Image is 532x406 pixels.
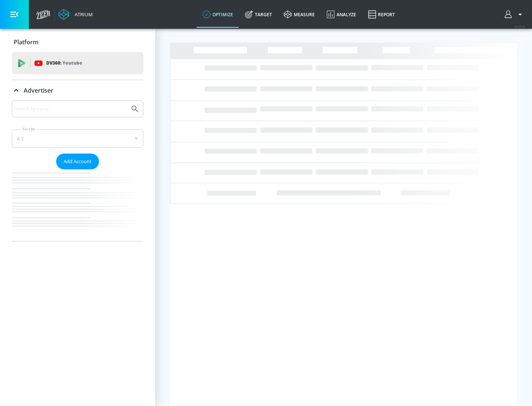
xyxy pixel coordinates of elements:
[12,100,143,241] div: Advertiser
[64,157,92,166] span: Add Account
[239,1,278,28] a: Target
[24,86,53,94] p: Advertiser
[12,169,143,241] nav: list of Advertiser
[56,154,99,169] button: Add Account
[12,32,143,52] div: Platform
[12,52,143,74] div: DV360: Youtube
[15,104,127,114] input: Search by name
[46,59,82,67] p: DV360:
[12,129,143,148] div: A-Z
[514,24,525,28] span: v 4.25.4
[278,1,321,28] a: measure
[362,1,401,28] a: Report
[21,127,37,131] label: Sort By
[321,1,362,28] a: Analyze
[72,11,93,18] div: Atrium
[14,38,38,46] p: Platform
[197,1,239,28] a: optimize
[12,80,143,101] div: Advertiser
[62,59,82,67] p: Youtube
[58,9,93,20] a: Atrium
